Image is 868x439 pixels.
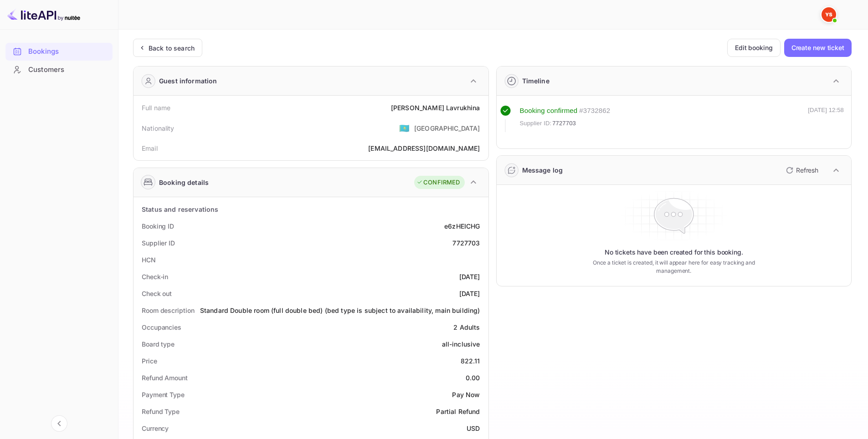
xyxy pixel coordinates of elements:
div: Refund Amount [142,373,188,383]
div: Price [142,356,157,366]
div: Booking confirmed [520,106,578,116]
div: Supplier ID [142,238,175,248]
div: Booking details [159,178,209,187]
div: Room description [142,306,194,315]
div: Timeline [522,76,550,86]
div: [GEOGRAPHIC_DATA] [414,123,480,133]
div: Customers [28,65,108,75]
button: Create new ticket [784,39,852,57]
div: Booking ID [142,221,174,231]
button: Refresh [781,163,822,178]
a: Bookings [5,43,113,60]
div: Nationality [142,123,175,133]
button: Collapse navigation [51,415,67,432]
div: Email [142,143,158,153]
div: Bookings [28,46,108,57]
div: Full name [142,103,170,112]
div: Customers [5,61,113,79]
div: Pay Now [452,390,480,399]
p: No tickets have been created for this booking. [605,248,743,257]
div: [DATE] [459,272,480,281]
button: Edit booking [727,39,781,57]
div: [EMAIL_ADDRESS][DOMAIN_NAME] [368,143,480,153]
div: [PERSON_NAME] Lavrukhina [391,103,480,112]
div: [DATE] [459,289,480,298]
div: Standard Double room (full double bed) (bed type is subject to availability, main building) [200,306,480,315]
div: Message log [522,165,563,175]
div: 7727703 [452,238,480,248]
div: Board type [142,339,175,349]
p: Once a ticket is created, it will appear here for easy tracking and management. [578,259,769,275]
div: all-inclusive [442,339,480,349]
div: Partial Refund [436,407,480,416]
div: Guest information [159,76,217,86]
div: Currency [142,424,169,433]
div: [DATE] 12:58 [808,106,844,132]
span: 7727703 [552,119,576,128]
div: USD [467,424,480,433]
div: CONFIRMED [416,178,460,187]
div: e6zHEICHG [444,221,480,231]
div: 2 Adults [453,322,480,332]
div: Payment Type [142,390,185,399]
p: Refresh [796,165,818,175]
img: LiteAPI logo [7,7,80,22]
div: Back to search [149,43,195,53]
span: Supplier ID: [520,119,552,128]
img: Yandex Support [822,7,836,22]
div: 822.11 [461,356,480,366]
div: Check-in [142,272,168,281]
div: Status and reservations [142,204,218,214]
div: Occupancies [142,322,181,332]
div: # 3732862 [579,106,610,116]
div: Check out [142,289,172,298]
a: Customers [5,61,113,78]
div: Refund Type [142,407,180,416]
div: 0.00 [466,373,480,383]
span: United States [399,120,410,136]
div: HCN [142,255,156,265]
div: Bookings [5,43,113,61]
